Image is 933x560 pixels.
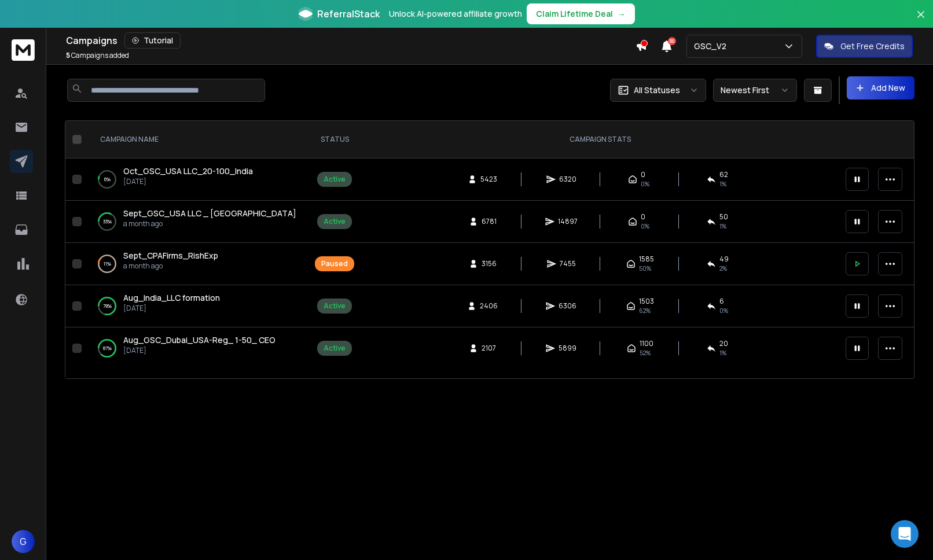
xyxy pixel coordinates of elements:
p: All Statuses [634,84,680,96]
th: STATUS [308,121,361,159]
span: 0% [641,179,649,189]
span: 1585 [639,255,654,264]
span: 7455 [560,259,576,268]
span: 20 [719,339,728,348]
p: a month ago [123,261,218,271]
span: 5899 [559,344,576,353]
p: [DATE] [123,346,276,355]
p: [DATE] [123,177,253,186]
span: 0% [641,222,649,231]
div: Active [324,175,346,184]
button: Claim Lifetime Deal→ [527,3,635,24]
p: GSC_V2 [694,40,731,52]
a: Sept_GSC_USA LLC _ [GEOGRAPHIC_DATA] [123,208,296,219]
span: 52 % [640,348,651,358]
span: Sept_CPAFirms_RishExp [123,250,218,261]
span: 50 [668,37,676,45]
p: 6 % [104,174,111,185]
span: 50 [719,212,728,222]
span: 6306 [559,301,576,311]
span: Aug_GSC_Dubai_USA-Reg_ 1-50_ CEO [123,334,276,345]
span: 1 % [719,348,726,358]
span: 0 [641,170,645,179]
a: Aug_India_LLC formation [123,292,220,304]
td: 6%Oct_GSC_USA LLC_20-100_India[DATE] [86,159,308,201]
p: Campaigns added [66,51,129,60]
span: 0 [641,212,645,222]
span: 5423 [480,175,497,184]
span: 1503 [639,297,654,306]
th: CAMPAIGN STATS [361,121,839,159]
p: Unlock AI-powered affiliate growth [389,8,522,20]
span: 3156 [482,259,497,268]
p: 79 % [103,300,112,312]
span: 6320 [559,175,576,184]
span: 2 % [719,264,727,273]
p: a month ago [123,219,296,229]
button: G [12,530,35,553]
span: Oct_GSC_USA LLC_20-100_India [123,165,253,176]
span: 2107 [482,344,496,353]
td: 11%Sept_CPAFirms_RishExpa month ago [86,243,308,285]
p: [DATE] [123,304,220,313]
p: 33 % [103,216,112,227]
button: Get Free Credits [816,35,913,58]
p: 87 % [103,342,112,354]
span: → [618,8,626,20]
span: 6781 [482,217,497,226]
span: 62 % [639,306,651,315]
span: 1 % [719,222,726,231]
span: 14897 [558,217,578,226]
td: 33%Sept_GSC_USA LLC _ [GEOGRAPHIC_DATA]a month ago [86,201,308,243]
span: 5 [66,50,70,60]
div: Active [324,217,346,226]
div: Open Intercom Messenger [891,520,919,548]
span: 49 [719,255,729,264]
span: Sept_GSC_USA LLC _ [GEOGRAPHIC_DATA] [123,208,296,219]
div: Active [324,344,346,353]
p: Get Free Credits [840,40,905,52]
button: Add New [847,76,914,100]
span: 0 % [719,306,728,315]
th: CAMPAIGN NAME [86,121,308,159]
button: Newest First [713,79,797,102]
div: Campaigns [66,32,636,49]
td: 79%Aug_India_LLC formation[DATE] [86,285,308,327]
button: Tutorial [124,32,181,49]
p: 11 % [104,258,111,270]
a: Oct_GSC_USA LLC_20-100_India [123,165,253,177]
span: 1 % [719,179,726,189]
div: Active [324,301,346,311]
span: 50 % [639,264,651,273]
span: 2406 [480,301,498,311]
span: 62 [719,170,728,179]
td: 87%Aug_GSC_Dubai_USA-Reg_ 1-50_ CEO[DATE] [86,327,308,370]
a: Aug_GSC_Dubai_USA-Reg_ 1-50_ CEO [123,334,276,346]
span: ReferralStack [317,7,380,21]
span: 6 [719,297,724,306]
button: Close banner [913,7,928,35]
div: Paused [321,259,348,268]
a: Sept_CPAFirms_RishExp [123,250,218,261]
span: 1100 [640,339,653,348]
